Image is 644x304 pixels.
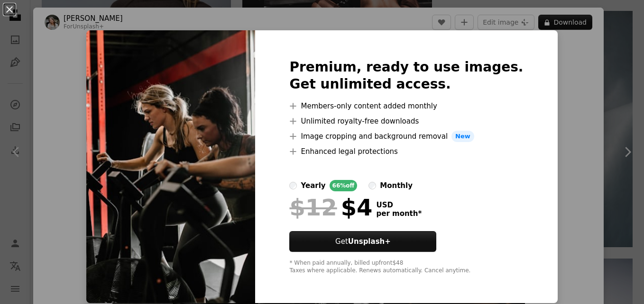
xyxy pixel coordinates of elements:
[301,180,325,191] div: yearly
[289,100,523,112] li: Members-only content added monthly
[380,180,413,191] div: monthly
[289,195,337,220] span: $12
[289,182,297,189] input: yearly66%off
[86,30,255,303] img: premium_photo-1664109999752-555bf46d86e1
[289,146,523,157] li: Enhanced legal protections
[376,201,422,209] span: USD
[289,131,523,142] li: Image cropping and background removal
[368,182,376,189] input: monthly
[330,180,358,191] div: 66% off
[289,231,436,252] button: GetUnsplash+
[348,237,391,246] strong: Unsplash+
[289,59,523,93] h2: Premium, ready to use images. Get unlimited access.
[289,116,523,127] li: Unlimited royalty-free downloads
[376,209,422,218] span: per month *
[451,131,474,142] span: New
[289,259,523,275] div: * When paid annually, billed upfront $48 Taxes where applicable. Renews automatically. Cancel any...
[289,195,372,220] div: $4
